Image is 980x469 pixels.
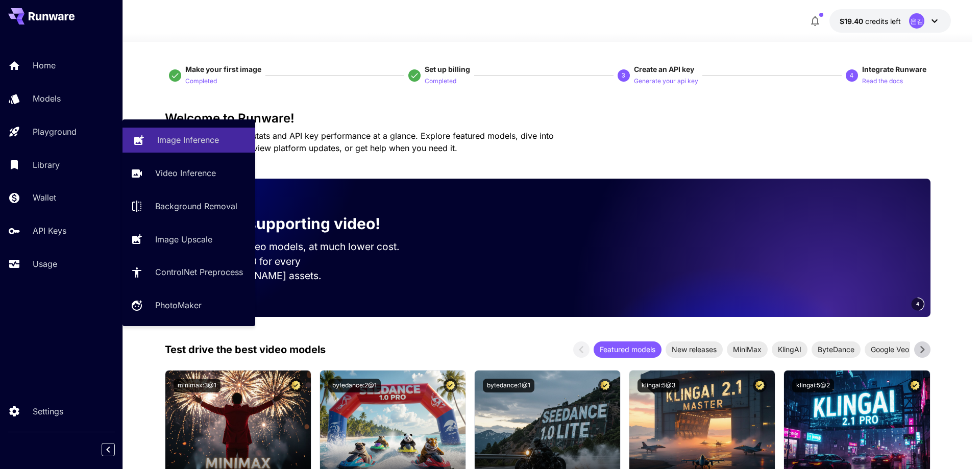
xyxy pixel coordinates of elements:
[862,65,926,73] span: Integrate Runware
[753,379,767,392] button: Certified Model – Vetted for best performance and includes a commercial license.
[634,65,694,73] span: Create an API key
[812,344,861,355] span: ByteDance
[33,225,66,237] p: API Keys
[862,77,903,86] p: Read the docs
[157,134,219,146] p: Image Inference
[122,128,255,153] a: Image Inference
[165,342,326,357] p: Test drive the best video models
[598,379,612,392] button: Certified Model – Vetted for best performance and includes a commercial license.
[155,233,212,245] p: Image Upscale
[210,212,380,235] p: Now supporting video!
[33,191,56,204] p: Wallet
[155,299,202,311] p: PhotoMaker
[840,17,865,26] span: $19.40
[829,9,951,33] button: $19.3979
[727,344,768,355] span: MiniMax
[792,379,834,392] button: klingai:5@2
[666,344,723,355] span: New releases
[33,258,57,270] p: Usage
[122,293,255,318] a: PhotoMaker
[33,126,77,138] p: Playground
[772,344,807,355] span: KlingAI
[33,405,63,417] p: Settings
[840,16,901,27] div: $19.3979
[181,254,419,284] p: Save up to $500 for every 1000 [PERSON_NAME] assets.
[425,65,470,73] span: Set up billing
[33,59,56,71] p: Home
[122,161,255,186] a: Video Inference
[122,260,255,285] a: ControlNet Preprocess
[289,379,303,392] button: Certified Model – Vetted for best performance and includes a commercial license.
[122,227,255,252] a: Image Upscale
[174,379,220,392] button: minimax:3@1
[483,379,534,392] button: bytedance:1@1
[865,17,901,26] span: credits left
[33,92,61,105] p: Models
[908,379,922,392] button: Certified Model – Vetted for best performance and includes a commercial license.
[634,77,698,86] p: Generate your api key
[328,379,381,392] button: bytedance:2@1
[185,77,217,86] p: Completed
[850,71,853,80] p: 4
[909,13,924,29] div: 은김
[102,443,115,456] button: Collapse sidebar
[165,111,930,126] h3: Welcome to Runware!
[181,239,419,254] p: Run the best video models, at much lower cost.
[155,200,237,212] p: Background Removal
[594,344,661,355] span: Featured models
[155,167,216,179] p: Video Inference
[916,300,919,308] span: 4
[185,65,261,73] span: Make your first image
[444,379,457,392] button: Certified Model – Vetted for best performance and includes a commercial license.
[638,379,679,392] button: klingai:5@3
[155,266,243,278] p: ControlNet Preprocess
[425,77,456,86] p: Completed
[109,440,122,459] div: Collapse sidebar
[622,71,625,80] p: 3
[122,194,255,219] a: Background Removal
[165,131,554,153] span: Check out your usage stats and API key performance at a glance. Explore featured models, dive int...
[865,344,915,355] span: Google Veo
[33,159,60,171] p: Library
